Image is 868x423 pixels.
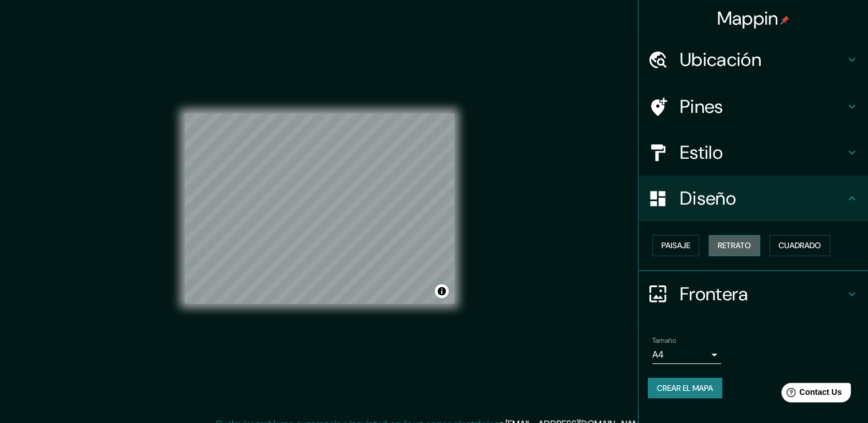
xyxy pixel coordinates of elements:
[661,238,690,253] font: Paisaje
[718,238,751,253] font: Retrato
[185,113,454,304] canvas: Mapa
[639,84,868,130] div: Pines
[680,48,845,71] h4: Ubicación
[709,235,760,256] button: Retrato
[680,283,845,305] h4: Frontera
[435,284,449,298] button: Alternar atribución
[652,235,699,256] button: Paisaje
[680,187,845,210] h4: Diseño
[639,37,868,83] div: Ubicación
[780,15,789,25] img: pin-icon.png
[639,175,868,221] div: Diseño
[680,95,845,118] h4: Pines
[648,378,722,399] button: Crear el mapa
[680,141,845,164] h4: Estilo
[766,378,855,410] iframe: Help widget launcher
[769,235,830,256] button: Cuadrado
[639,271,868,317] div: Frontera
[779,238,821,253] font: Cuadrado
[652,346,721,364] div: A4
[639,130,868,175] div: Estilo
[652,335,676,345] label: Tamaño
[657,381,713,395] font: Crear el mapa
[717,6,779,30] font: Mappin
